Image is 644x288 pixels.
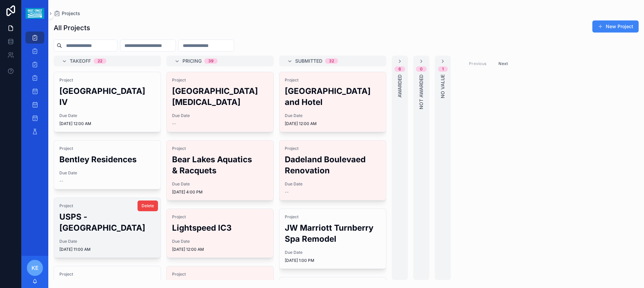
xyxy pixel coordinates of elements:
[59,247,155,252] span: [DATE] 11:00 AM
[59,178,63,184] span: --
[172,247,268,252] span: [DATE] 12:00 AM
[138,200,158,211] button: Delete
[295,58,322,64] span: Submitted
[32,264,39,272] span: KE
[54,10,80,17] a: Projects
[172,214,268,220] span: Project
[142,203,154,209] span: Delete
[442,66,444,72] div: 1
[172,113,268,118] span: Due Date
[21,27,48,146] div: scrollable content
[285,154,381,176] h2: Dadeland Boulevaed Renovation
[398,66,401,72] div: 6
[592,20,639,33] button: New Project
[166,72,274,132] a: Project[GEOGRAPHIC_DATA][MEDICAL_DATA]Due Date--
[70,58,91,64] span: Takeoff
[59,77,155,83] span: Project
[285,181,381,187] span: Due Date
[54,197,161,258] a: ProjectUSPS - [GEOGRAPHIC_DATA]Due Date[DATE] 11:00 AMDelete
[59,85,155,108] h2: [GEOGRAPHIC_DATA] IV
[59,272,155,277] span: Project
[329,58,334,64] div: 32
[59,113,155,118] span: Due Date
[25,8,44,19] img: App logo
[59,121,155,126] span: [DATE] 12:00 AM
[420,66,423,72] div: 0
[172,154,268,176] h2: Bear Lakes Aquatics & Racquets
[494,58,513,69] button: Next
[285,250,381,255] span: Due Date
[54,72,161,132] a: Project[GEOGRAPHIC_DATA] IVDue Date[DATE] 12:00 AM
[396,74,403,98] span: Awarded
[172,181,268,187] span: Due Date
[59,170,155,176] span: Due Date
[285,146,381,151] span: Project
[172,239,268,244] span: Due Date
[54,23,90,33] h1: All Projects
[285,222,381,244] h2: JW Marriott Turnberry Spa Remodel
[62,10,80,17] span: Projects
[59,203,155,209] span: Project
[285,113,381,118] span: Due Date
[279,140,386,200] a: ProjectDadeland Boulevaed RenovationDue Date--
[172,272,268,277] span: Project
[54,140,161,189] a: ProjectBentley ResidencesDue Date--
[172,146,268,151] span: Project
[59,211,155,233] h2: USPS - [GEOGRAPHIC_DATA]
[285,85,381,108] h2: [GEOGRAPHIC_DATA] and Hotel
[279,72,386,132] a: Project[GEOGRAPHIC_DATA] and HotelDue Date[DATE] 12:00 AM
[59,239,155,244] span: Due Date
[182,58,202,64] span: Pricing
[172,85,268,108] h2: [GEOGRAPHIC_DATA][MEDICAL_DATA]
[418,74,425,109] span: Not Awarded
[285,214,381,220] span: Project
[166,140,274,200] a: ProjectBear Lakes Aquatics & RacquetsDue Date[DATE] 4:00 PM
[208,58,214,64] div: 39
[166,209,274,258] a: ProjectLightspeed IC3Due Date[DATE] 12:00 AM
[285,258,381,263] span: [DATE] 1:00 PM
[285,77,381,83] span: Project
[98,58,102,64] div: 22
[279,209,386,269] a: ProjectJW Marriott Turnberry Spa RemodelDue Date[DATE] 1:00 PM
[59,146,155,151] span: Project
[172,222,268,233] h2: Lightspeed IC3
[172,77,268,83] span: Project
[285,189,289,195] span: --
[285,121,381,126] span: [DATE] 12:00 AM
[172,189,268,195] span: [DATE] 4:00 PM
[439,74,446,98] span: No value
[172,121,176,126] span: --
[59,154,155,165] h2: Bentley Residences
